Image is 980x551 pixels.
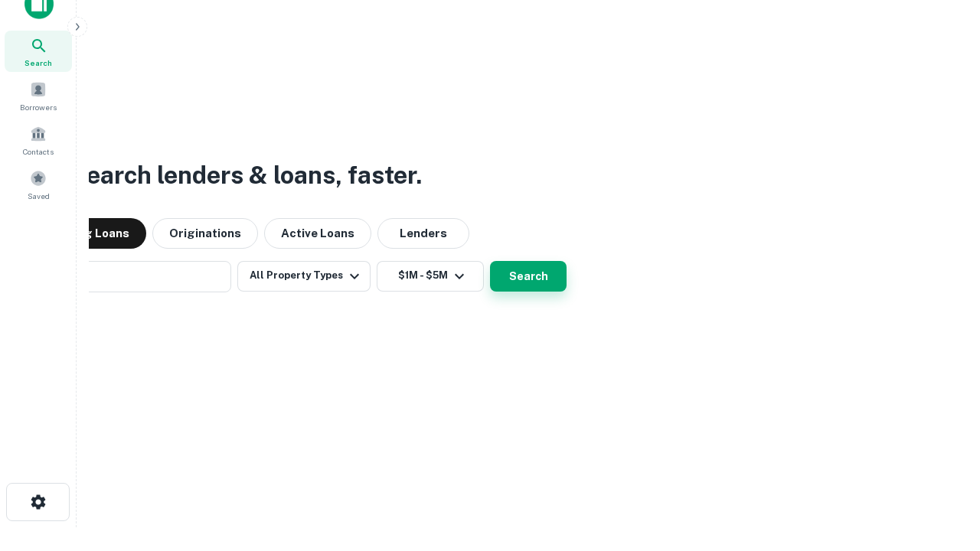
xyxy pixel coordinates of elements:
[903,429,980,502] iframe: Chat Widget
[28,190,50,202] span: Saved
[5,31,72,72] a: Search
[24,57,52,69] span: Search
[152,218,258,249] button: Originations
[377,218,469,249] button: Lenders
[490,261,567,292] button: Search
[5,75,72,116] a: Borrowers
[20,101,57,113] span: Borrowers
[23,145,54,158] span: Contacts
[5,119,72,161] a: Contacts
[5,164,72,205] a: Saved
[264,218,371,249] button: Active Loans
[237,261,371,292] button: All Property Types
[70,157,422,194] h3: Search lenders & loans, faster.
[377,261,484,292] button: $1M - $5M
